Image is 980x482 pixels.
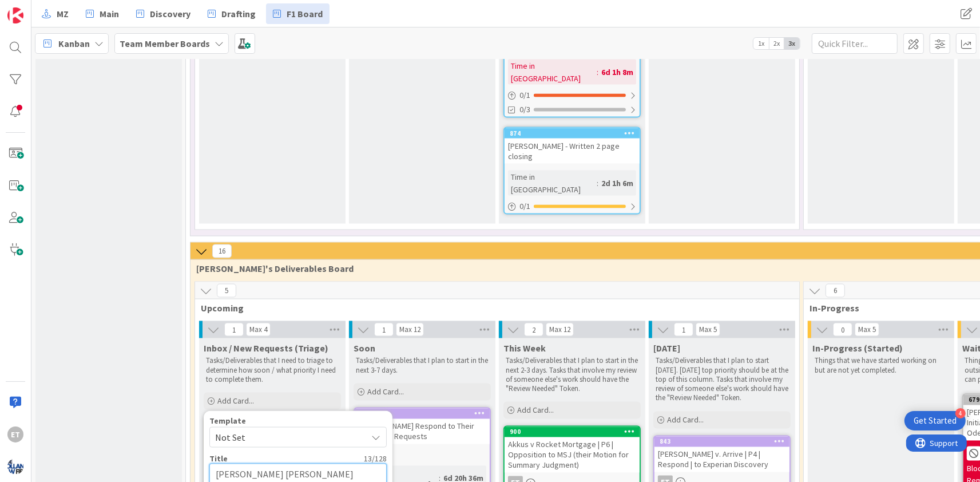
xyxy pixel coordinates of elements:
span: Soon [354,343,375,354]
span: Drafting [221,7,256,21]
span: In-Progress (Started) [812,343,903,354]
span: Add Card... [217,396,254,406]
span: Not Set [215,430,358,445]
span: 1x [753,38,769,49]
p: Things that we have started working on but are not yet completed. [815,357,947,376]
div: 843 [654,437,789,447]
div: 874 [505,128,640,139]
span: 0/3 [519,104,530,116]
span: Main [100,7,119,21]
span: 3x [784,38,800,49]
p: Tasks/Deliverables that I plan to start in the next 3-7 days. [356,357,489,376]
div: Get Started [914,415,957,426]
span: Discovery [150,7,191,21]
span: Inbox / New Requests (Triage) [204,343,328,354]
div: Open Get Started checklist, remaining modules: 4 [904,411,966,430]
a: F1 Board [266,3,330,24]
span: Add Card... [667,415,704,425]
span: 0 / 1 [519,200,530,212]
img: Visit kanbanzone.com [7,7,23,23]
div: 2d 1h 6m [598,177,636,189]
span: Today [653,343,680,354]
div: 843[PERSON_NAME] v. Arrive | P4 | Respond | to Experian Discovery [654,437,789,472]
div: Max 12 [549,327,570,333]
div: Time in [GEOGRAPHIC_DATA] [508,60,597,85]
div: 874[PERSON_NAME] - Written 2 page closing [505,128,640,164]
a: Main [79,3,126,24]
span: 6 [826,284,845,298]
div: Akkus v Rocket Mortgage | P6 | Opposition to MSJ (their Motion for Summary Judgment) [505,437,640,473]
div: 874 [510,129,640,137]
div: 843 [660,438,789,446]
span: Add Card... [367,387,404,397]
span: 1 [224,323,244,337]
div: Max 4 [249,327,267,333]
a: MZ [35,3,76,24]
p: Tasks/Deliverables that I plan to start in the next 2-3 days. Tasks that involve my review of som... [506,357,638,394]
div: 0/1 [505,199,640,214]
span: 1 [674,323,693,337]
span: : [597,177,598,189]
div: 6d 1h 8m [598,66,636,78]
span: 0 [833,323,852,337]
div: Max 5 [699,327,717,333]
div: 865 [355,409,490,419]
div: [PERSON_NAME] Respond to Their Discovery Requests [355,419,490,444]
p: Tasks/Deliverables that I plan to start [DATE]. [DATE] top priority should be at the top of this ... [656,357,788,403]
a: Drafting [201,3,263,24]
p: Tasks/Deliverables that I need to triage to determine how soon / what priority I need to complete... [206,357,339,385]
div: Max 5 [858,327,876,333]
b: Team Member Boards [120,38,210,49]
span: Upcoming [201,302,785,314]
span: 0 / 1 [519,89,530,101]
span: 16 [212,244,232,258]
span: : [597,66,598,78]
div: 4 [955,408,966,418]
div: ET [355,448,490,463]
span: 1 [374,323,394,337]
div: 865[PERSON_NAME] Respond to Their Discovery Requests [355,409,490,444]
span: 2 [524,323,543,337]
span: Support [24,2,52,15]
input: Quick Filter... [812,33,898,54]
span: Kanban [58,37,90,50]
div: ET [7,426,23,443]
div: 900Akkus v Rocket Mortgage | P6 | Opposition to MSJ (their Motion for Summary Judgment) [505,427,640,473]
div: 865 [360,410,490,418]
div: 0/1 [505,88,640,102]
span: This Week [503,343,546,354]
div: Time in [GEOGRAPHIC_DATA] [508,171,597,196]
div: [PERSON_NAME] v. Arrive | P4 | Respond | to Experian Discovery [654,447,789,472]
span: MZ [57,7,69,21]
div: [PERSON_NAME] - Written 2 page closing [505,139,640,164]
span: 2x [769,38,784,49]
label: Title [209,453,228,464]
span: 5 [217,284,236,298]
div: 13 / 128 [231,453,387,464]
img: avatar [7,459,23,475]
div: Max 12 [399,327,420,333]
a: Discovery [129,3,197,24]
span: F1 Board [287,7,323,21]
div: 900 [505,427,640,437]
div: 900 [510,428,640,436]
span: Add Card... [517,405,554,416]
span: Template [209,417,246,425]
